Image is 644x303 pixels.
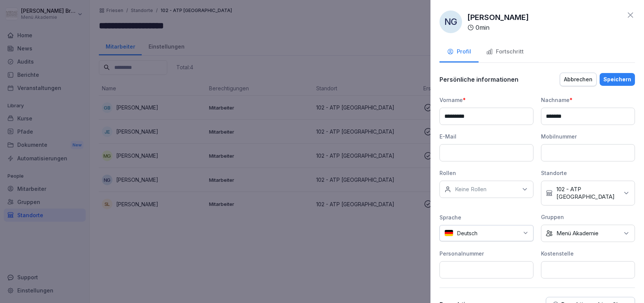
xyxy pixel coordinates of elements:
p: 102 - ATP [GEOGRAPHIC_DATA] [556,186,619,201]
button: Speichern [600,73,635,86]
p: Persönliche informationen [439,76,518,83]
div: Standorte [541,169,635,177]
div: Vorname [439,96,533,104]
p: 0 min [476,23,489,32]
div: Nachname [541,96,635,104]
button: Profil [439,42,479,62]
div: Sprache [439,213,533,221]
button: Abbrechen [560,73,597,86]
p: [PERSON_NAME] [467,12,529,23]
div: Fortschritt [486,47,524,56]
div: Abbrechen [564,75,592,84]
div: Deutsch [439,225,533,241]
div: Profil [447,47,471,56]
div: NG [439,11,462,33]
div: Personalnummer [439,250,533,257]
div: Gruppen [541,213,635,221]
div: Speichern [603,75,631,84]
div: Mobilnummer [541,132,635,140]
p: Keine Rollen [455,186,486,193]
button: Fortschritt [479,42,531,62]
div: Rollen [439,169,533,177]
div: E-Mail [439,132,533,140]
div: Kostenstelle [541,250,635,257]
p: Menü Akademie [556,230,599,237]
img: de.svg [444,230,453,237]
